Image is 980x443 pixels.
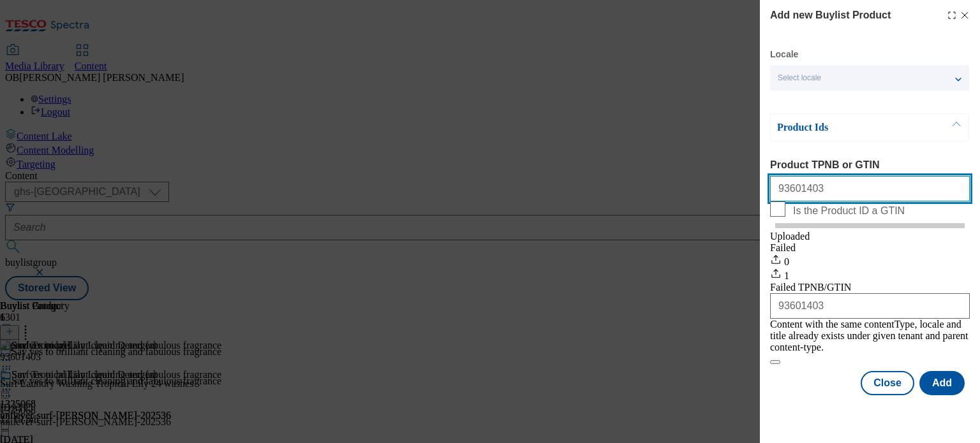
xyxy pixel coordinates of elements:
button: Close [861,371,914,395]
input: Enter 1 or 20 space separated Product TPNB or GTIN [770,176,970,201]
div: Failed [770,242,970,254]
span: Is the Product ID a GTIN [793,205,905,217]
p: Product Ids [777,121,911,134]
label: Product TPNB or GTIN [770,159,970,171]
span: Select locale [778,73,821,83]
div: 1 [770,268,970,282]
h4: Add new Buylist Product [770,8,891,23]
div: Content with the same contentType, locale and title already exists under given tenant and parent ... [770,319,970,353]
div: Uploaded [770,231,970,242]
div: Failed TPNB/GTIN [770,282,970,293]
button: Select locale [770,65,969,91]
button: Add [919,371,965,395]
label: Locale [770,51,798,58]
div: 0 [770,254,970,268]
